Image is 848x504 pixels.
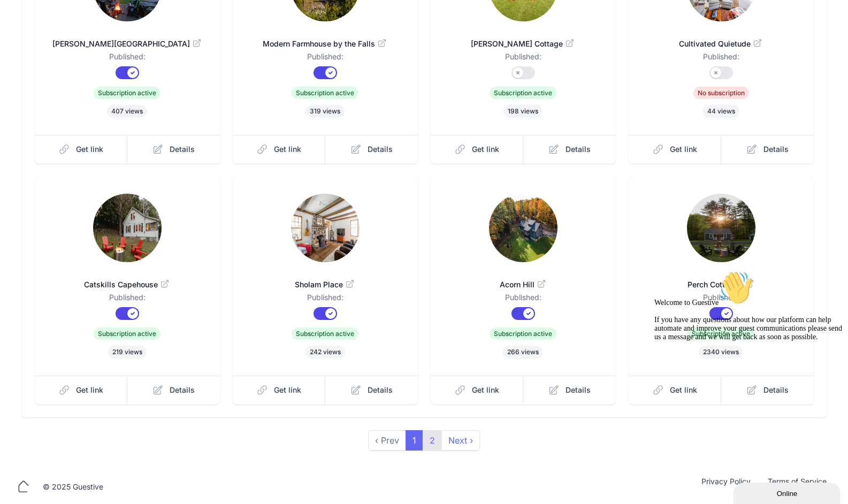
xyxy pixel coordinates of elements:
[52,266,203,292] a: Catskills Capehouse
[646,26,797,51] a: Cultivated Quietude
[76,385,103,395] span: Get link
[170,144,195,155] span: Details
[52,51,203,66] dd: Published:
[170,385,195,395] span: Details
[292,327,358,340] span: Subscription active
[305,346,345,358] span: 242 views
[448,51,599,66] dd: Published:
[250,51,401,66] dd: Published:
[523,135,616,164] a: Details
[431,135,524,164] a: Get link
[4,4,197,75] div: Welcome to Guestive👋If you have any questions about how our platform can help automate and improv...
[250,292,401,307] dd: Published:
[431,376,524,404] a: Get link
[43,482,103,492] div: © 2025 Guestive
[734,480,843,504] iframe: chat widget
[650,266,843,477] iframe: chat widget
[693,87,749,99] span: No subscription
[406,430,423,450] span: 1
[52,292,203,307] dd: Published:
[368,430,406,450] span: ‹ Prev
[646,279,797,290] span: Perch Cottages
[325,376,418,404] a: Details
[274,144,301,155] span: Get link
[35,135,128,164] a: Get link
[721,135,814,164] a: Details
[35,376,128,404] a: Get link
[423,430,442,450] a: 2
[368,385,393,395] span: Details
[503,346,543,358] span: 266 views
[291,194,360,262] img: pagmpvtx35557diczqqovcmn2chs
[94,327,161,340] span: Subscription active
[76,144,103,155] span: Get link
[250,39,401,49] span: Modern Farmhouse by the Falls
[292,87,358,99] span: Subscription active
[108,346,147,358] span: 219 views
[52,279,203,290] span: Catskills Capehouse
[441,430,480,450] a: next
[687,194,755,262] img: 0uo6fp2wb57pvq4v6w237t4x8v8h
[233,376,326,404] a: Get link
[52,39,203,49] span: [PERSON_NAME][GEOGRAPHIC_DATA]
[703,105,739,118] span: 44 views
[448,26,599,51] a: [PERSON_NAME] Cottage
[763,144,789,155] span: Details
[368,144,393,155] span: Details
[448,266,599,292] a: Acorn Hill
[472,144,499,155] span: Get link
[566,144,591,155] span: Details
[629,135,722,164] a: Get link
[566,385,591,395] span: Details
[107,105,147,118] span: 407 views
[369,430,480,450] nav: pager
[472,385,499,395] span: Get link
[646,51,797,66] dd: Published:
[233,135,326,164] a: Get link
[646,292,797,307] dd: Published:
[93,194,162,262] img: tl5jf171fnvyd6sjfafv0d7ncw02
[94,87,161,99] span: Subscription active
[250,26,401,51] a: Modern Farmhouse by the Falls
[250,279,401,290] span: Sholam Place
[523,376,616,404] a: Details
[490,327,556,340] span: Subscription active
[448,279,599,290] span: Acorn Hill
[52,26,203,51] a: [PERSON_NAME][GEOGRAPHIC_DATA]
[127,135,220,164] a: Details
[646,266,797,292] a: Perch Cottages
[305,105,345,118] span: 319 views
[448,292,599,307] dd: Published:
[127,376,220,404] a: Details
[325,135,418,164] a: Details
[629,376,722,404] a: Get link
[4,32,192,74] span: Welcome to Guestive If you have any questions about how our platform can help automate and improv...
[503,105,543,118] span: 198 views
[250,266,401,292] a: Sholam Place
[646,39,797,49] span: Cultivated Quietude
[490,87,556,99] span: Subscription active
[448,39,599,49] span: [PERSON_NAME] Cottage
[68,4,103,39] img: :wave:
[489,194,557,262] img: xn43evbbayg2pjjjtz1wn17ag0ji
[274,385,301,395] span: Get link
[693,476,759,498] a: Privacy Policy
[670,144,697,155] span: Get link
